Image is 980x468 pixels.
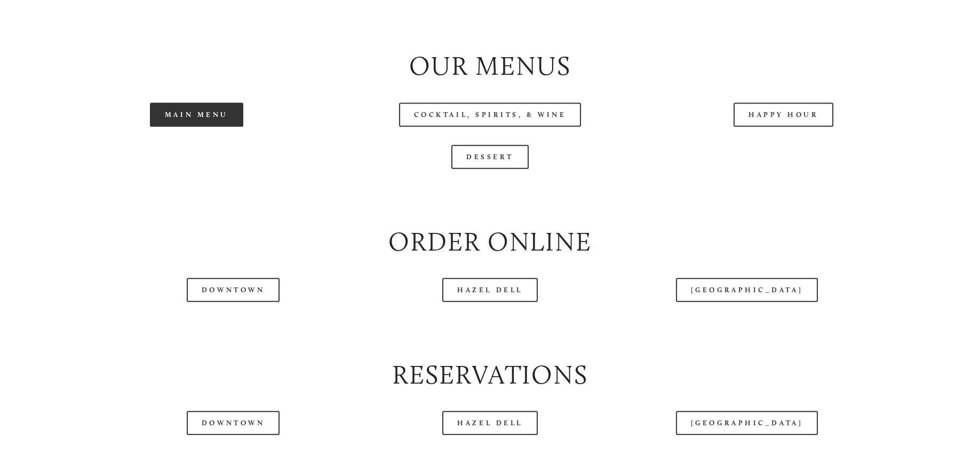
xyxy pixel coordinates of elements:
a: Hazel Dell [442,411,538,435]
a: Main Menu [150,103,243,127]
a: Happy Hour [734,103,834,127]
h2: Reservations [59,356,921,393]
a: [GEOGRAPHIC_DATA] [676,411,818,435]
a: Downtown [187,411,280,435]
h2: Order Online [59,223,921,260]
a: [GEOGRAPHIC_DATA] [676,278,818,302]
a: Dessert [451,145,529,169]
a: Hazel Dell [442,278,538,302]
a: Cocktail, Spirits, & Wine [399,103,581,127]
a: Downtown [187,278,280,302]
